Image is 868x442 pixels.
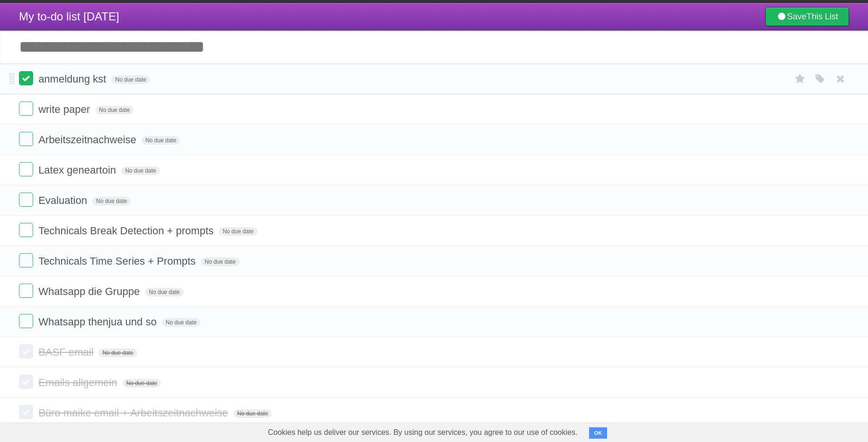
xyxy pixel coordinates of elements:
span: No due date [98,349,137,357]
label: Done [19,314,33,328]
label: Done [19,253,33,267]
span: No due date [111,75,150,84]
span: No due date [123,379,161,387]
span: No due date [233,409,272,418]
span: Cookies help us deliver our services. By using our services, you agree to our use of cookies. [259,423,587,442]
span: No due date [201,258,239,266]
span: No due date [92,197,131,205]
label: Done [19,193,33,207]
span: anmeldung kst [38,73,108,85]
label: Done [19,375,33,389]
span: My to-do list [DATE] [19,10,119,23]
span: Whatsapp die Gruppe [38,285,142,297]
span: No due date [142,136,180,145]
span: No due date [145,288,183,296]
span: Emails allgemein [38,377,119,388]
span: Technicals Break Detection + prompts [38,225,216,237]
label: Done [19,405,33,419]
span: No due date [162,318,200,327]
span: No due date [121,166,160,175]
span: Evaluation [38,194,89,206]
span: No due date [95,106,134,114]
label: Done [19,284,33,298]
span: No due date [219,227,257,236]
label: Done [19,71,33,85]
b: This List [806,12,838,21]
label: Done [19,101,33,116]
span: Büro maike email + Arbeitszeitnachweise [38,407,230,419]
label: Star task [791,71,809,87]
span: write paper [38,103,92,115]
span: BASF email [38,346,96,358]
span: Technicals Time Series + Prompts [38,255,198,267]
label: Done [19,162,33,176]
span: Arbeitszeitnachweise [38,134,139,146]
label: Done [19,344,33,359]
a: SaveThis List [765,7,849,26]
label: Done [19,223,33,237]
span: Whatsapp thenjua und so [38,316,159,328]
label: Done [19,132,33,146]
span: Latex geneartoin [38,164,118,176]
button: OK [589,427,608,439]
